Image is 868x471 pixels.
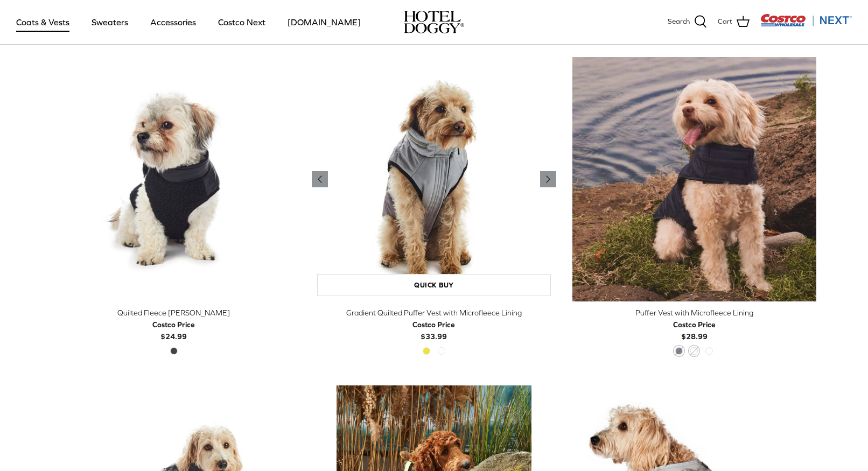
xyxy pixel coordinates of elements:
[572,57,816,301] a: Puffer Vest with Microfleece Lining
[668,16,690,27] span: Search
[760,13,852,27] img: Costco Next
[572,307,816,319] div: Puffer Vest with Microfleece Lining
[412,319,455,341] b: $33.99
[52,57,296,301] a: Quilted Fleece Melton Vest
[572,307,816,343] a: Puffer Vest with Microfleece Lining Costco Price$28.99
[312,307,556,343] a: Gradient Quilted Puffer Vest with Microfleece Lining Costco Price$33.99
[312,57,556,301] a: Gradient Quilted Puffer Vest with Microfleece Lining
[6,4,79,40] a: Coats & Vests
[317,274,550,296] a: Quick buy
[668,15,707,29] a: Search
[82,4,138,40] a: Sweaters
[540,171,556,187] a: Previous
[412,319,455,331] div: Costco Price
[312,171,328,187] a: Previous
[152,319,195,341] b: $24.99
[673,319,716,331] div: Costco Price
[718,15,750,29] a: Cart
[208,4,275,40] a: Costco Next
[404,11,464,33] img: hoteldoggycom
[312,307,556,319] div: Gradient Quilted Puffer Vest with Microfleece Lining
[718,16,732,27] span: Cart
[152,319,195,331] div: Costco Price
[673,319,716,341] b: $28.99
[141,4,206,40] a: Accessories
[52,307,296,343] a: Quilted Fleece [PERSON_NAME] Costco Price$24.99
[52,307,296,319] div: Quilted Fleece [PERSON_NAME]
[404,11,464,33] a: hoteldoggy.com hoteldoggycom
[760,20,852,29] a: Visit Costco Next
[278,4,370,40] a: [DOMAIN_NAME]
